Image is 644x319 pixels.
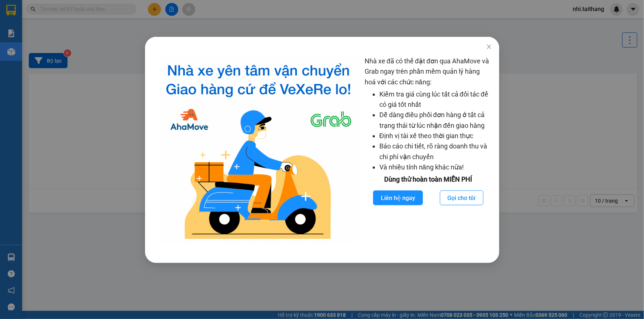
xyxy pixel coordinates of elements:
span: Gọi cho tôi [447,193,475,203]
img: logo [158,56,359,245]
button: Liên hệ ngay [373,190,423,205]
button: Gọi cho tôi [440,190,483,205]
li: Định vị tài xế theo thời gian thực [379,131,492,141]
span: Liên hệ ngay [380,193,415,203]
span: close [486,44,492,50]
li: Dễ dàng điều phối đơn hàng ở tất cả trạng thái từ lúc nhận đến giao hàng [379,110,492,131]
div: Dùng thử hoàn toàn MIỄN PHÍ [364,174,492,185]
li: Kiểm tra giá cùng lúc tất cả đối tác để có giá tốt nhất [379,89,492,110]
button: Close [478,37,499,57]
div: Nhà xe đã có thể đặt đơn qua AhaMove và Grab ngay trên phần mềm quản lý hàng hoá với các chức năng: [364,56,492,245]
li: Báo cáo chi tiết, rõ ràng doanh thu và chi phí vận chuyển [379,141,492,162]
li: Và nhiều tính năng khác nữa! [379,162,492,172]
